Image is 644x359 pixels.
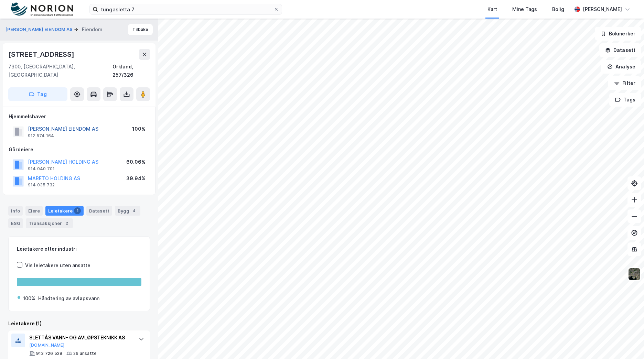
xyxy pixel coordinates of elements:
[9,112,150,121] div: Hjemmelshaver
[115,206,140,216] div: Bygg
[8,87,67,101] button: Tag
[26,218,73,228] div: Transaksjoner
[25,206,43,216] div: Eiere
[11,2,73,17] img: norion-logo.80e7a08dc31c2e691866.png
[8,49,76,60] div: [STREET_ADDRESS]
[610,326,644,359] iframe: Chat Widget
[28,182,55,188] div: 914 035 732
[552,5,564,13] div: Bolig
[132,125,146,133] div: 100%
[29,334,132,342] div: SLETTÅS VANN- OG AVLØPSTEKNIKK AS
[112,63,150,79] div: Orkland, 257/326
[45,206,84,216] div: Leietakere
[6,26,74,33] button: [PERSON_NAME] EIENDOM AS
[126,174,146,183] div: 39.94%
[38,294,99,303] div: Håndtering av avløpsvann
[98,4,273,14] input: Søk på adresse, matrikkel, gårdeiere, leietakere eller personer
[17,245,141,253] div: Leietakere etter industri
[28,166,55,172] div: 914 040 701
[126,158,146,166] div: 60.06%
[128,24,153,35] button: Tilbake
[25,261,90,270] div: Vis leietakere uten ansatte
[8,63,112,79] div: 7300, [GEOGRAPHIC_DATA], [GEOGRAPHIC_DATA]
[63,220,70,227] div: 2
[595,27,641,41] button: Bokmerker
[601,60,641,74] button: Analyse
[9,145,150,154] div: Gårdeiere
[583,5,622,13] div: [PERSON_NAME]
[610,326,644,359] div: Kontrollprogram for chat
[29,342,65,348] button: [DOMAIN_NAME]
[86,206,112,216] div: Datasett
[82,25,103,34] div: Eiendom
[599,43,641,57] button: Datasett
[23,294,35,303] div: 100%
[628,268,641,281] img: 9k=
[8,218,23,228] div: ESG
[74,207,81,214] div: 1
[8,206,23,216] div: Info
[36,351,62,356] div: 913 726 529
[28,133,54,139] div: 912 574 164
[487,5,497,13] div: Kart
[609,93,641,107] button: Tags
[512,5,537,13] div: Mine Tags
[131,207,138,214] div: 4
[608,76,641,90] button: Filter
[73,351,97,356] div: 26 ansatte
[8,319,150,328] div: Leietakere (1)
